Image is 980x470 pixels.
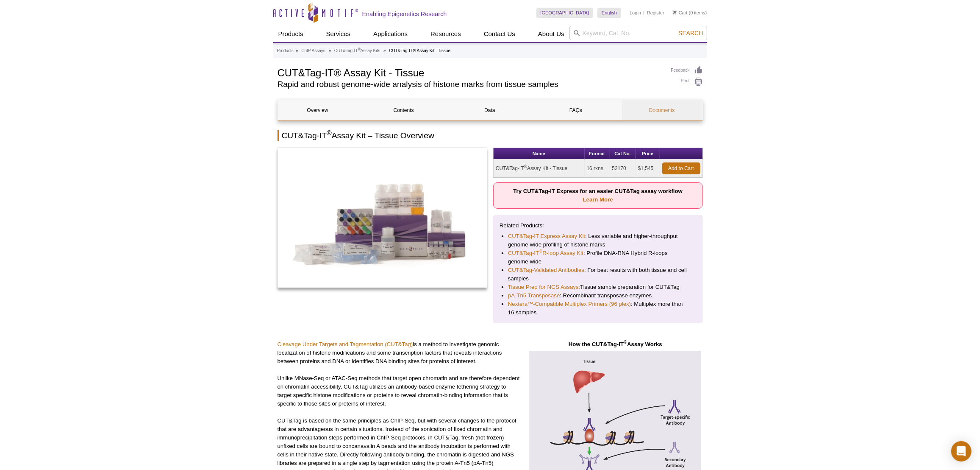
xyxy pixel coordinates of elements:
th: Price [636,148,660,159]
button: Search [676,29,705,37]
strong: Try CUT&Tag-IT Express for an easier CUT&Tag assay workflow [513,188,683,203]
a: Resources [425,26,466,42]
a: Tissue Prep for NGS Assays: [508,283,580,291]
li: : Profile DNA-RNA Hybrid R-loops genome-wide [508,249,688,266]
strong: How the CUT&Tag-IT Assay Works [569,341,662,347]
th: Cat No. [610,148,636,159]
td: 53170 [610,159,636,178]
div: Open Intercom Messenger [951,441,972,462]
h1: CUT&Tag-IT® Assay Kit - Tissue [278,66,663,78]
a: [GEOGRAPHIC_DATA] [536,8,594,18]
li: » [383,48,386,53]
a: CUT&Tag-IT®R-loop Assay Kit [508,249,583,257]
a: CUT&Tag-IT®Assay Kits [334,47,380,55]
a: Documents [622,100,702,120]
a: Cart [673,10,688,16]
a: Feedback [671,66,703,75]
p: is a method to investigate genomic localization of histone modifications and some transcription f... [278,340,522,366]
sup: ® [327,129,332,137]
img: CUT&Tag-IT Assay Kit - Tissue [278,148,487,288]
a: Contact Us [479,26,520,42]
a: Applications [368,26,413,42]
a: Cleavage Under Targets and Tagmentation (CUT&Tag) [278,341,413,347]
td: CUT&Tag-IT Assay Kit - Tissue [494,159,585,178]
a: CUT&Tag-IT Express Assay Kit [508,232,585,241]
li: : Less variable and higher-throughput genome-wide profiling of histone marks [508,232,688,249]
li: CUT&Tag-IT® Assay Kit - Tissue [389,48,450,53]
td: 16 rxns [585,159,610,178]
th: Format [585,148,610,159]
h2: CUT&Tag-IT Assay Kit – Tissue Overview [278,130,703,141]
img: Your Cart [673,10,677,14]
p: Related Products: [500,221,697,230]
a: Add to Cart [662,162,700,174]
p: Unlike MNase-Seq or ATAC-Seq methods that target open chromatin and are therefore dependent on ch... [278,374,522,408]
li: » [329,48,331,53]
li: : Multiplex more than 16 samples [508,300,688,317]
a: Nextera™-Compatible Multiplex Primers (96 plex) [508,300,631,308]
sup: ® [358,47,361,51]
li: Tissue sample preparation for CUT&Tag [508,283,688,291]
a: Products [277,47,294,55]
li: | [644,8,645,18]
a: CUT&Tag-Validated Antibodies [508,266,584,274]
input: Keyword, Cat. No. [569,26,707,40]
sup: ® [539,249,542,254]
a: Products [273,26,308,42]
a: Services [321,26,356,42]
li: : For best results with both tissue and cell samples [508,266,688,283]
a: pA-Tn5 Transposase [508,291,560,300]
sup: ® [624,340,627,345]
li: (0 items) [673,8,707,18]
a: Print [671,77,703,87]
a: Register [647,10,664,16]
th: Name [494,148,585,159]
h2: Rapid and robust genome-wide analysis of histone marks from tissue samples [278,81,663,88]
a: Data [450,100,530,120]
td: $1,545 [636,159,660,178]
span: Search [678,30,703,36]
li: : Recombinant transposase enzymes [508,291,688,300]
a: ChIP Assays [301,47,325,55]
a: About Us [533,26,569,42]
h2: Enabling Epigenetics Research [362,10,447,18]
sup: ® [524,164,527,169]
a: Login [630,10,641,16]
a: English [597,8,621,18]
li: » [296,48,298,53]
a: Contents [364,100,444,120]
a: Learn More [583,196,613,203]
a: FAQs [536,100,616,120]
a: Overview [278,100,358,120]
